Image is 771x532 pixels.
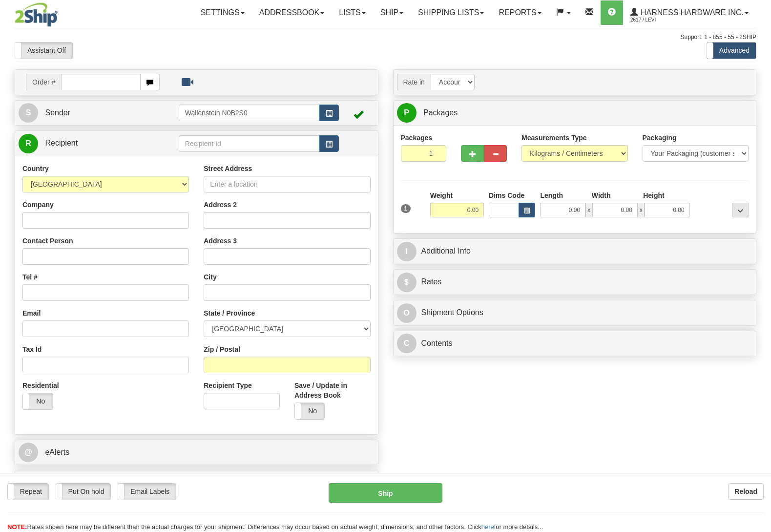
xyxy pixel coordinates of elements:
[179,105,320,121] input: Sender Id
[204,381,252,390] label: Recipient Type
[19,103,179,123] a: S Sender
[26,74,61,90] span: Order #
[397,303,417,323] span: O
[204,176,370,192] input: Enter a location
[397,334,753,354] a: CContents
[332,0,373,25] a: Lists
[638,8,744,17] span: Harness Hardware Inc.
[540,191,563,200] label: Length
[56,484,111,500] label: Put On hold
[204,164,252,173] label: Street Address
[15,2,58,27] img: logo2617.jpg
[193,0,252,25] a: Settings
[329,483,442,503] button: Ship
[295,403,325,419] label: No
[23,393,53,409] label: No
[22,381,59,390] label: Residential
[7,523,27,531] span: NOTE:
[732,203,749,217] div: ...
[19,443,38,462] span: @
[397,334,417,353] span: C
[19,133,161,153] a: R Recipient
[22,308,41,318] label: Email
[22,344,42,354] label: Tax Id
[294,381,371,400] label: Save / Update in Address Book
[749,216,770,316] iframe: chat widget
[19,443,375,463] a: @ eAlerts
[630,15,704,25] span: 2617 / Levi
[734,488,757,495] b: Reload
[118,484,176,500] label: Email Labels
[397,273,417,292] span: $
[592,191,611,200] label: Width
[521,133,587,143] label: Measurements Type
[204,236,237,246] label: Address 3
[15,43,72,59] label: Assistant Off
[22,200,54,210] label: Company
[373,0,411,25] a: Ship
[585,203,592,217] span: x
[19,134,38,153] span: R
[22,236,73,246] label: Contact Person
[397,74,431,90] span: Rate in
[430,191,453,200] label: Weight
[728,483,764,500] button: Reload
[45,448,69,456] span: eAlerts
[489,191,524,200] label: Dims Code
[179,135,320,152] input: Recipient Id
[22,164,49,173] label: Country
[643,191,665,200] label: Height
[623,0,756,25] a: Harness Hardware Inc. 2617 / Levi
[204,308,255,318] label: State / Province
[491,0,548,25] a: Reports
[638,203,645,217] span: x
[397,303,753,323] a: OShipment Options
[204,200,237,210] label: Address 2
[401,133,433,143] label: Packages
[481,523,494,531] a: here
[19,103,38,123] span: S
[45,139,78,147] span: Recipient
[397,103,753,123] a: P Packages
[423,108,458,117] span: Packages
[45,108,70,117] span: Sender
[643,133,677,143] label: Packaging
[8,484,48,500] label: Repeat
[397,103,417,123] span: P
[411,0,491,25] a: Shipping lists
[397,272,753,292] a: $Rates
[707,43,756,59] label: Advanced
[15,33,756,42] div: Support: 1 - 855 - 55 - 2SHIP
[204,344,240,354] label: Zip / Postal
[397,241,753,261] a: IAdditional Info
[252,0,332,25] a: Addressbook
[22,272,38,282] label: Tel #
[397,242,417,261] span: I
[204,272,216,282] label: City
[401,204,411,213] span: 1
